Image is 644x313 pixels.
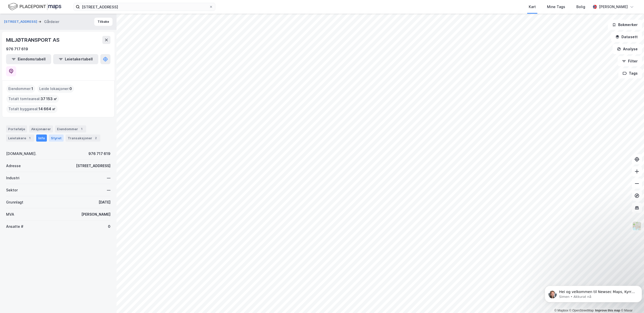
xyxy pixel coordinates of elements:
[99,199,110,205] div: [DATE]
[547,4,565,10] div: Mine Tags
[611,32,642,42] button: Datasett
[55,125,86,132] div: Eiendommer
[6,46,28,52] div: 976 717 619
[6,151,36,157] div: [DOMAIN_NAME].
[66,135,100,142] div: Transaksjoner
[618,68,642,78] button: Tags
[108,223,110,230] div: 0
[88,151,110,157] div: 976 717 619
[6,163,21,169] div: Adresse
[107,187,110,193] div: —
[569,309,594,312] a: OpenStreetMap
[69,86,72,92] span: 0
[618,56,642,66] button: Filter
[529,4,536,10] div: Kart
[36,135,47,142] div: Info
[554,309,568,312] a: Mapbox
[39,106,55,112] span: 14 664 ㎡
[6,135,34,142] div: Leietakere
[543,275,644,310] iframe: Intercom notifications melding
[6,54,51,64] button: Eiendomstabell
[6,105,58,113] div: Totalt byggareal :
[4,19,38,24] button: [STREET_ADDRESS]
[79,126,84,131] div: 1
[6,125,27,132] div: Portefølje
[608,20,642,30] button: Bokmerker
[53,54,98,64] button: Leietakertabell
[6,211,14,217] div: MVA
[29,125,53,132] div: Aksjonærer
[93,136,98,141] div: 2
[6,95,59,103] div: Totalt tomteareal :
[41,96,57,102] span: 37 153 ㎡
[6,36,61,44] div: MILJØTRANSPORT AS
[94,18,112,26] button: Tilbake
[6,187,18,193] div: Sektor
[76,163,110,169] div: [STREET_ADDRESS]
[613,44,642,54] button: Analyse
[107,175,110,181] div: —
[6,175,20,181] div: Industri
[44,19,59,25] div: Gårdeier
[31,86,33,92] span: 1
[49,135,64,142] div: Styret
[27,136,32,141] div: 1
[6,223,23,230] div: Ansatte #
[8,2,61,11] img: logo.f888ab2527a4732fd821a326f86c7f29.svg
[599,4,628,10] div: [PERSON_NAME]
[80,3,209,11] input: Søk på adresse, matrikkel, gårdeiere, leietakere eller personer
[576,4,585,10] div: Bolig
[6,199,23,205] div: Grunnlagt
[632,221,642,231] img: Z
[81,211,110,217] div: [PERSON_NAME]
[595,309,620,312] a: Improve this map
[6,85,35,93] div: Eiendommer :
[37,85,74,93] div: Leide lokasjoner :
